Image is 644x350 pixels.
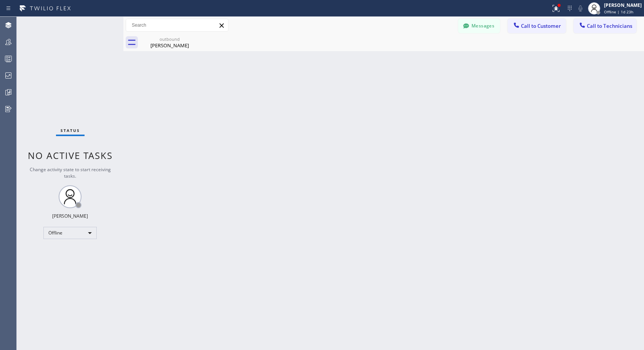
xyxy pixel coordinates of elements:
[604,9,633,14] span: Offline | 1d 23h
[574,19,636,33] button: Call to Technicians
[508,19,566,33] button: Call to Customer
[604,2,642,8] div: [PERSON_NAME]
[141,36,198,42] div: outbound
[43,227,97,239] div: Offline
[587,22,632,29] span: Call to Technicians
[30,166,111,179] span: Change activity state to start receiving tasks.
[28,149,113,162] span: No active tasks
[126,19,228,31] input: Search
[141,42,198,49] div: [PERSON_NAME]
[52,213,88,219] div: [PERSON_NAME]
[575,3,586,14] button: Mute
[458,19,500,33] button: Messages
[141,34,198,51] div: Loretta Smith
[61,128,80,133] span: Status
[521,22,561,29] span: Call to Customer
